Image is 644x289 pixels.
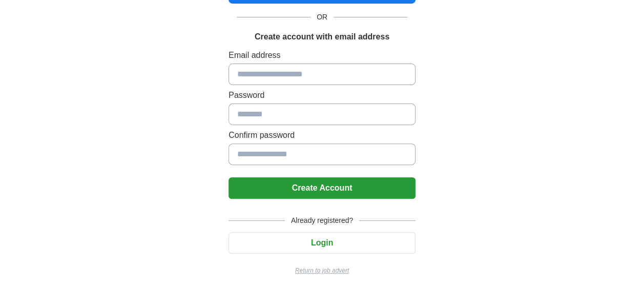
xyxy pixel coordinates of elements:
[310,12,334,23] span: OR
[228,129,416,141] label: Confirm password
[228,177,416,199] button: Create Account
[228,89,416,101] label: Password
[285,215,359,226] span: Already registered?
[228,232,416,254] button: Login
[228,238,416,247] a: Login
[255,31,389,43] h1: Create account with email address
[228,266,416,275] a: Return to job advert
[228,49,416,61] label: Email address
